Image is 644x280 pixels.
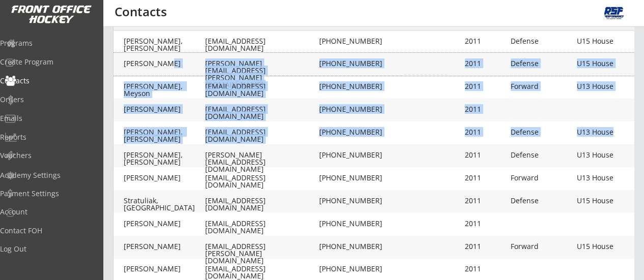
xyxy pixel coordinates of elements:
div: Defense [511,60,572,67]
div: [PHONE_NUMBER] [319,265,390,272]
div: [PERSON_NAME] [124,265,205,272]
div: 2011 [465,106,506,113]
div: 2011 [465,60,506,67]
div: [EMAIL_ADDRESS][DOMAIN_NAME] [205,197,317,211]
div: 2011 [465,197,506,204]
div: Defense [511,197,572,204]
div: [PERSON_NAME] [124,243,205,250]
div: [PERSON_NAME], Meyson [124,83,205,97]
div: [EMAIL_ADDRESS][DOMAIN_NAME] [205,106,317,120]
div: [PERSON_NAME] [124,106,205,113]
div: [EMAIL_ADDRESS][DOMAIN_NAME] [205,38,317,52]
div: [PERSON_NAME], [PERSON_NAME] [124,151,205,166]
div: [EMAIL_ADDRESS][DOMAIN_NAME] [205,220,317,234]
div: [PHONE_NUMBER] [319,129,390,136]
div: U13 House [577,83,638,90]
div: [EMAIL_ADDRESS][DOMAIN_NAME] [205,265,317,279]
div: 2011 [465,220,506,227]
div: 2011 [465,151,506,159]
div: [PHONE_NUMBER] [319,83,390,90]
div: [PHONE_NUMBER] [319,60,390,67]
div: [PHONE_NUMBER] [319,243,390,250]
div: [PERSON_NAME] [124,220,205,227]
div: [PHONE_NUMBER] [319,197,390,204]
div: 2011 [465,38,506,45]
div: Forward [511,174,572,181]
div: U13 House [577,174,638,181]
div: [EMAIL_ADDRESS][DOMAIN_NAME] [205,83,317,97]
div: [PERSON_NAME][EMAIL_ADDRESS][DOMAIN_NAME] [205,151,317,173]
div: U15 House [577,197,638,204]
div: U13 House [577,151,638,159]
div: 2011 [465,83,506,90]
div: 2011 [465,174,506,181]
div: [PERSON_NAME], [PERSON_NAME] [124,129,205,143]
div: Stratuliak, [GEOGRAPHIC_DATA] [124,197,205,211]
div: 2011 [465,129,506,136]
div: [PERSON_NAME] [124,174,205,181]
div: Defense [511,151,572,159]
div: [PHONE_NUMBER] [319,151,390,159]
div: U13 House [577,129,638,136]
div: [PHONE_NUMBER] [319,220,390,227]
div: U15 House [577,60,638,67]
div: Forward [511,83,572,90]
div: [EMAIL_ADDRESS][DOMAIN_NAME] [205,129,317,143]
div: [PHONE_NUMBER] [319,174,390,181]
div: 2011 [465,243,506,250]
div: Defense [511,38,572,45]
div: [EMAIL_ADDRESS][DOMAIN_NAME] [205,174,317,189]
div: [PHONE_NUMBER] [319,106,390,113]
div: [PERSON_NAME][EMAIL_ADDRESS][PERSON_NAME][DOMAIN_NAME] [205,60,317,88]
div: [PHONE_NUMBER] [319,38,390,45]
div: Defense [511,129,572,136]
div: U15 House [577,38,638,45]
div: 2011 [465,265,506,272]
div: [PERSON_NAME], [PERSON_NAME] [124,38,205,52]
div: U15 House [577,243,638,250]
div: [EMAIL_ADDRESS][PERSON_NAME][DOMAIN_NAME] [205,243,317,264]
div: [PERSON_NAME] [124,60,205,67]
div: Forward [511,243,572,250]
